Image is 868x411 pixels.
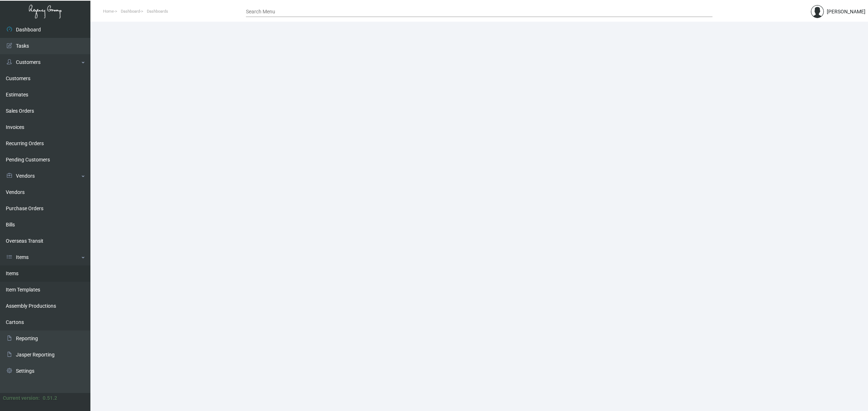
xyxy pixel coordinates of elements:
div: 0.51.2 [43,394,57,402]
div: [PERSON_NAME] [827,8,865,16]
span: Dashboard [121,9,140,14]
img: admin@bootstrapmaster.com [811,5,824,18]
span: Home [103,9,114,14]
div: Current version: [3,394,40,402]
span: Dashboards [147,9,168,14]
